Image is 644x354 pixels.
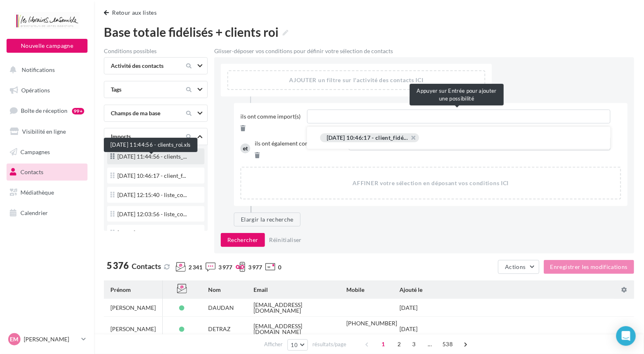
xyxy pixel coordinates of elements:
a: Opérations [5,82,89,99]
span: ... [423,338,436,351]
span: [DATE] 12:03:56 - liste_co... [117,211,187,217]
div: [DATE] [399,305,417,311]
span: 2 341 [188,263,202,271]
div: [PERSON_NAME] [110,326,156,332]
span: Prénom [110,286,131,293]
div: Tags [108,85,176,94]
div: Activité des contacts [108,62,176,70]
button: Retour aux listes [104,8,160,18]
a: Médiathèque [5,184,89,201]
span: Opérations [21,87,50,94]
span: 3 [407,338,420,351]
span: Ajouté le [399,286,422,293]
button: Rechercher [221,233,265,247]
div: [EMAIL_ADDRESS][DOMAIN_NAME] [254,302,333,314]
a: Visibilité en ligne [5,123,89,140]
button: Notifications [5,61,86,78]
a: Campagnes [5,143,89,161]
span: Base totale fidélisés + clients roi [104,24,288,40]
span: [DATE] 12:15:40 - liste_co... [117,192,187,198]
button: Actions [498,260,539,274]
div: Glisser-déposer vos conditions pour définir votre sélection de contacts [214,48,634,54]
span: Visibilité en ligne [22,128,66,135]
button: 10 [287,339,308,351]
span: Contacts [20,168,43,175]
span: 1 [377,338,390,351]
p: [PERSON_NAME] [24,335,78,343]
a: EM [PERSON_NAME] [7,332,88,347]
span: 0 [278,263,281,271]
div: 99+ [72,108,84,114]
div: [EMAIL_ADDRESS][DOMAIN_NAME] [254,323,333,335]
div: DETRAZ [208,326,231,332]
span: Mobile [346,286,364,293]
div: [DATE] 11:44:56 - clients_roi.xls [104,138,197,152]
span: Ils ont également comme import(s) [255,139,349,148]
span: [DATE] 11:44:56 - clients_... [117,154,187,159]
button: Réinitialiser [266,235,305,245]
span: Nom [208,286,221,293]
div: [PERSON_NAME] [110,305,156,311]
div: DAUDAN [208,305,234,311]
button: Enregistrer les modifications [544,260,634,274]
span: 5 376 [107,261,129,270]
span: Email [254,286,268,293]
div: et [240,143,250,153]
button: Nouvelle campagne [7,39,88,53]
span: Boîte de réception [21,107,67,114]
div: Imports [108,132,176,141]
div: Conditions possibles [104,48,208,54]
span: 2 [393,338,406,351]
div: Open Intercom Messenger [616,326,636,346]
span: [DATE] 15:14:40 - SEGMENT ... [117,230,195,236]
span: 3 977 [218,263,232,271]
div: [DATE] [399,326,417,332]
span: 538 [439,338,456,351]
span: Afficher [265,341,283,348]
div: [PHONE_NUMBER] [346,320,397,326]
span: Notifications [22,66,55,73]
span: EM [10,335,19,343]
span: [DATE] 10:46:17 - client_f... [117,173,186,179]
span: 10 [291,342,298,348]
span: Calendrier [20,209,48,216]
span: résultats/page [312,341,346,348]
a: Boîte de réception99+ [5,102,89,119]
span: 3 977 [248,263,262,271]
a: Calendrier [5,204,89,222]
span: Ils ont comme import(s) [240,112,307,121]
span: [DATE] 10:46:17 - client_fidé... [327,135,408,141]
a: Contacts [5,164,89,181]
span: Campagnes [20,148,50,155]
span: Contacts [132,262,161,271]
div: Appuyer sur Entrée pour ajouter une possibilité [410,84,504,105]
span: Médiathèque [20,189,54,196]
button: Elargir la recherche [234,213,301,226]
span: Actions [505,263,525,270]
div: Champs de ma base [108,109,176,117]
